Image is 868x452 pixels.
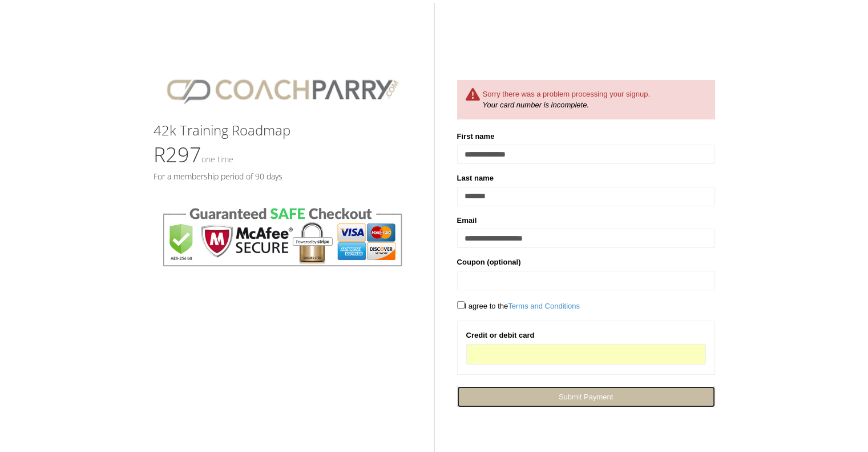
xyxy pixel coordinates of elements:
i: Your card number is incomplete. [483,101,589,109]
label: Credit or debit card [466,330,535,341]
span: Sorry there was a problem processing your signup. [483,90,650,98]
label: Coupon (optional) [457,257,521,268]
label: Last name [457,173,494,184]
iframe: Secure card payment input frame [474,349,699,359]
label: Email [457,215,477,226]
label: First name [457,131,495,142]
a: Submit Payment [457,386,715,407]
h5: For a membership period of 90 days [154,172,411,181]
span: I agree to the [457,302,580,310]
img: CPlogo.png [154,69,411,111]
h3: 42k Training Roadmap [154,123,411,138]
a: Terms and Conditions [508,302,580,310]
span: R297 [154,141,233,169]
small: One time [201,154,233,165]
span: Submit Payment [559,393,613,401]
